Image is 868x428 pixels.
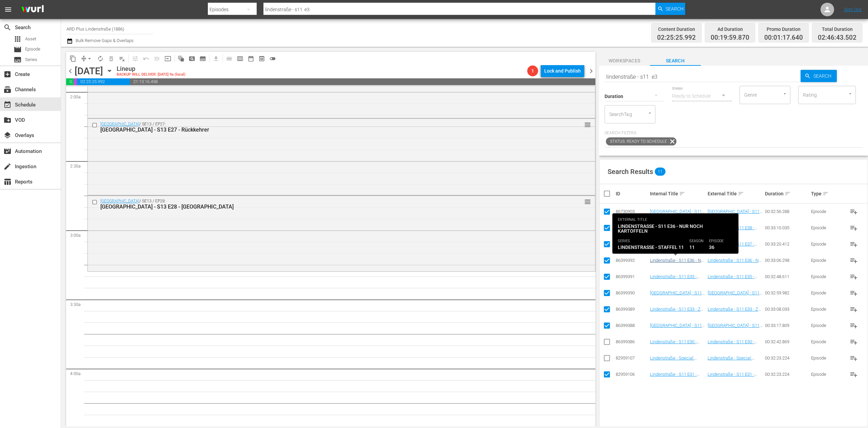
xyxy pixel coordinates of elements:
p: Search Filters: [605,130,863,136]
div: 86399386 [616,339,648,344]
div: 82959107 [616,355,648,361]
span: sort [679,191,685,197]
a: Lindenstraße - S11 E37 - Das Double [708,241,757,252]
button: playlist_add [846,350,862,366]
a: [GEOGRAPHIC_DATA] - S11 E39 - 44 junge Hunde [708,209,762,219]
a: Lindenstraße - S11 E30 - Des Menschen Wille [708,339,757,349]
span: Series [25,56,37,63]
div: 00:32:42.869 [765,339,809,344]
button: playlist_add [846,285,862,301]
button: playlist_add [846,220,862,236]
div: Episode [811,258,844,263]
div: 86399394 [616,225,648,230]
button: reorder [584,121,591,128]
a: Lindenstraße - S11 E30 - Des Menschen Wille [650,339,699,349]
div: Duration [765,190,809,198]
span: reorder [584,121,591,129]
span: 11 [655,168,666,176]
span: Refresh All Search Blocks [173,52,186,65]
span: Search [650,57,701,65]
a: Lindenstraße - S11 E35 - Gewissensqualen [708,274,757,284]
div: Episode [811,225,844,230]
span: playlist_add [850,322,858,330]
span: Workspaces [599,57,650,65]
span: Fill episodes with ad slates [152,53,162,64]
span: Schedule [3,101,12,109]
span: Automation [3,147,12,155]
a: [GEOGRAPHIC_DATA] - S11 E32 - Tips [650,323,705,333]
a: [GEOGRAPHIC_DATA] - S11 E34 - Grenzen [708,290,762,300]
button: playlist_add [846,269,862,285]
a: [GEOGRAPHIC_DATA] - S11 E34 - Grenzen [650,290,705,300]
div: ID [616,191,648,196]
div: 00:32:48.611 [765,274,809,279]
span: View Backup [256,53,267,64]
a: Lindenstraße - S11 E38 - Zweimal Mutter [PERSON_NAME] [650,225,699,240]
div: 00:33:20.412 [765,241,809,247]
button: playlist_add [846,366,862,383]
div: 86399390 [616,290,648,295]
span: Customize Events [127,52,141,65]
button: Open [647,110,653,116]
span: Reports [3,178,12,186]
span: playlist_add [850,273,858,281]
span: 21:13:16.498 [130,78,595,85]
div: 00:33:08.033 [765,307,809,312]
span: playlist_add [850,208,858,216]
button: Search [655,3,685,15]
div: Type [811,190,844,198]
span: 02:25:25.992 [657,34,696,42]
span: Create [3,70,12,78]
span: arrow_drop_down [86,55,93,62]
button: reorder [584,198,591,205]
span: input [164,55,171,62]
span: Search Results [608,168,653,176]
div: 86399392 [616,258,648,263]
span: 02:46:43.502 [818,34,856,42]
button: playlist_add [846,252,862,269]
span: Remove Gaps & Overlaps [78,53,95,64]
div: Lineup [117,65,185,73]
span: Status: Ready to Schedule [606,137,668,145]
span: auto_awesome_motion_outlined [178,55,184,62]
span: playlist_add [850,338,858,346]
a: Lindenstraße - S11 E31 - Ausflüge [708,372,757,382]
div: [GEOGRAPHIC_DATA] - S13 E27 - Rückkehrer [100,127,556,133]
div: Episode [811,339,844,344]
div: Total Duration [818,24,856,34]
span: playlist_add [850,289,858,297]
span: playlist_add [850,370,858,378]
span: chevron_right [587,67,595,75]
span: playlist_remove_outlined [119,55,125,62]
span: VOD [3,116,12,124]
div: 00:32:59.982 [765,290,809,295]
button: Open [847,91,853,97]
button: playlist_add [846,203,862,220]
span: playlist_add [850,354,858,362]
span: playlist_add [850,224,858,232]
span: sort [823,191,829,197]
div: Episode [811,290,844,295]
span: Month Calendar View [245,53,256,64]
div: 00:32:56.288 [765,209,809,214]
span: Day Calendar View [221,52,235,65]
div: BACKUP WILL DELIVER: [DATE] 9a (local) [117,73,185,77]
div: Episode [811,209,844,214]
span: sort [785,191,791,197]
a: [GEOGRAPHIC_DATA] [100,122,139,127]
a: Sign Out [844,7,862,12]
a: Lindenstraße - S11 E33 - Zu spät [708,307,761,317]
span: calendar_view_week_outlined [237,55,243,62]
span: menu [4,5,12,14]
a: Lindenstraße - Special: Endlich [PERSON_NAME] - Ausflüge [708,355,757,371]
span: Overlays [3,131,12,139]
a: [GEOGRAPHIC_DATA] - S11 E32 - Tips [708,323,762,333]
span: subtitles_outlined [199,55,206,62]
div: External Title [708,190,763,198]
span: sort [738,191,744,197]
span: Channels [3,85,12,94]
div: 00:33:10.035 [765,225,809,230]
div: / SE13 / EP28: [100,199,556,210]
span: playlist_add [850,305,858,313]
div: / SE13 / EP27: [100,122,556,133]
